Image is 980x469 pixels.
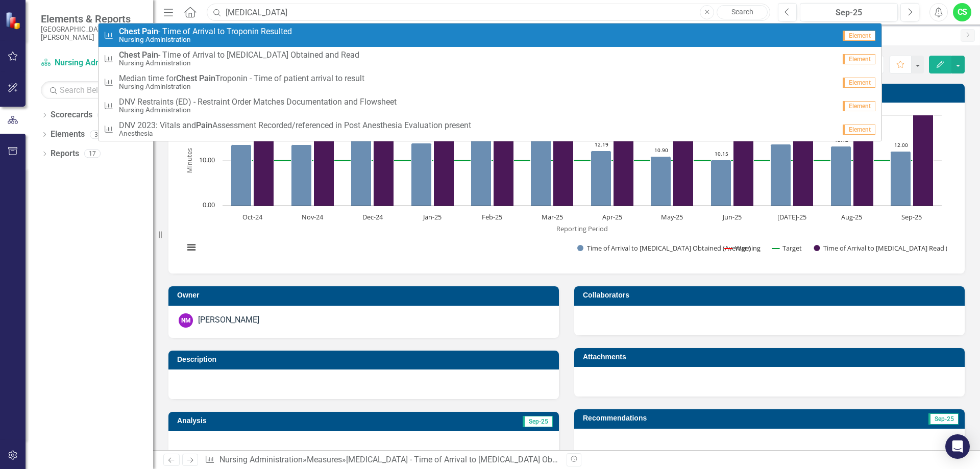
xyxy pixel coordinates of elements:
[119,106,397,114] small: Nursing Administration
[119,83,364,90] small: Nursing Administration
[772,243,802,253] button: Show Target
[591,151,611,206] path: Apr-25, 12.19. Time of Arrival to EKG Obtained (Average).
[556,224,608,233] text: Reporting Period
[41,57,143,69] a: Nursing Administration
[199,73,215,83] strong: Pain
[51,148,79,160] a: Reports
[614,104,634,206] path: Apr-25, 22.65. Time of Arrival to EKG Read (Average).
[717,5,768,19] a: Search
[891,152,911,206] path: Sep-25, 12. Time of Arrival to EKG Obtained (Average).
[184,240,199,255] button: View chart menu, Chart
[583,414,836,422] h3: Recommendations
[351,137,372,206] path: Dec-24, 15.21. Time of Arrival to EKG Obtained (Average).
[99,94,881,117] a: DNV Restraints (ED) - Restraint Order Matches Documentation and FlowsheetNursing AdministrationEl...
[119,51,359,60] span: - Time of Arrival to [MEDICAL_DATA] Obtained and Read
[814,243,937,253] button: Show Time of Arrival to EKG Read (Average)
[179,110,954,263] div: Chart. Highcharts interactive chart.
[831,146,851,206] path: Aug-25, 13.12. Time of Arrival to EKG Obtained (Average).
[242,212,263,221] text: Oct-24
[219,455,303,464] a: Nursing Administration
[374,96,394,206] path: Dec-24, 24.39. Time of Arrival to EKG Read (Average).
[711,160,731,206] path: Jun-25, 10.15. Time of Arrival to EKG Obtained (Average).
[254,69,934,206] g: Time of Arrival to EKG Read (Average), series 4 of 4. Bar series with 12 bars.
[196,120,212,130] strong: Pain
[853,87,874,206] path: Aug-25, 26.29. Time of Arrival to EKG Read (Average).
[119,121,471,130] span: DNV 2023: Vitals and Assessment Recorded/referenced in Post Anesthesia Evaluation present
[99,47,881,70] a: Pain- Time of Arrival to [MEDICAL_DATA] Obtained and ReadNursing AdministrationElement
[654,146,668,154] text: 10.90
[913,85,934,206] path: Sep-25, 26.82. Time of Arrival to EKG Read (Average).
[953,3,971,21] button: CS
[203,200,215,209] text: 0.00
[185,148,194,173] text: Minutes
[422,212,442,221] text: Jan-25
[843,54,875,64] span: Element
[205,454,559,466] div: » »
[177,356,554,363] h3: Description
[51,109,92,121] a: Scorecards
[41,25,143,42] small: [GEOGRAPHIC_DATA][PERSON_NAME]
[411,143,432,206] path: Jan-25, 13.84. Time of Arrival to EKG Obtained (Average).
[231,145,252,206] path: Oct-24, 13.54. Time of Arrival to EKG Obtained (Average).
[482,212,502,221] text: Feb-25
[51,129,85,140] a: Elements
[715,150,728,157] text: 10.15
[99,70,881,94] a: Median time forChest PainTroponin - Time of patient arrival to resultNursing AdministrationElement
[176,73,197,83] strong: Chest
[207,4,770,21] input: Search ClearPoint...
[843,101,875,111] span: Element
[771,144,791,206] path: Jul-25, 13.57. Time of Arrival to EKG Obtained (Average).
[583,291,960,299] h3: Collaborators
[99,117,881,141] a: DNV 2023: Vitals andPainAssessment Recorded/referenced in Post Anesthesia Evaluation presentAnest...
[177,417,360,425] h3: Analysis
[651,157,671,206] path: May-25, 10.9. Time of Arrival to EKG Obtained (Average).
[843,31,875,41] span: Element
[142,50,158,60] strong: Pain
[5,12,23,30] img: ClearPoint Strategy
[119,36,292,43] small: Nursing Administration
[523,416,553,427] span: Sep-25
[302,212,324,221] text: Nov-24
[291,145,312,206] path: Nov-24, 13.47. Time of Arrival to EKG Obtained (Average).
[177,291,554,299] h3: Owner
[542,212,563,221] text: Mar-25
[41,81,143,99] input: Search Below...
[901,212,922,221] text: Sep-25
[722,212,742,221] text: Jun-25
[661,212,683,221] text: May-25
[725,243,761,253] button: Show Warning
[179,313,193,328] div: NM
[945,434,970,459] div: Open Intercom Messenger
[119,59,359,67] small: Nursing Administration
[119,97,397,107] span: DNV Restraints (ED) - Restraint Order Matches Documentation and Flowsheet
[595,141,608,148] text: 12.19
[41,13,143,25] span: Elements & Reports
[199,155,215,164] text: 10.00
[531,123,551,206] path: Mar-25, 18.4. Time of Arrival to EKG Obtained (Average).
[434,100,454,206] path: Jan-25, 23.49. Time of Arrival to EKG Read (Average).
[119,130,471,137] small: Anesthesia
[777,212,806,221] text: [DATE]-25
[84,150,101,158] div: 17
[198,314,259,326] div: [PERSON_NAME]
[90,130,106,139] div: 39
[179,110,947,263] svg: Interactive chart
[803,7,894,19] div: Sep-25
[314,119,334,206] path: Nov-24, 19.25. Time of Arrival to EKG Read (Average).
[362,212,383,221] text: Dec-24
[800,3,898,21] button: Sep-25
[119,74,364,83] span: Median time for Troponin - Time of patient arrival to result
[583,353,960,361] h3: Attachments
[577,243,714,253] button: Show Time of Arrival to EKG Obtained (Average)
[119,27,292,36] span: - Time of Arrival to Troponin Resulted
[602,212,622,221] text: Apr-25
[346,455,611,464] div: [MEDICAL_DATA] - Time of Arrival to [MEDICAL_DATA] Obtained and Read
[841,212,862,221] text: Aug-25
[307,455,342,464] a: Measures
[99,23,881,47] a: Pain- Time of Arrival to Troponin ResultedNursing AdministrationElement
[471,122,492,206] path: Feb-25, 18.55. Time of Arrival to EKG Obtained (Average).
[254,104,274,206] path: Oct-24, 22.67. Time of Arrival to EKG Read (Average).
[894,141,908,149] text: 12.00
[231,122,911,206] g: Time of Arrival to EKG Obtained (Average), series 1 of 4. Bar series with 12 bars.
[793,90,814,206] path: Jul-25, 25.63. Time of Arrival to EKG Read (Average).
